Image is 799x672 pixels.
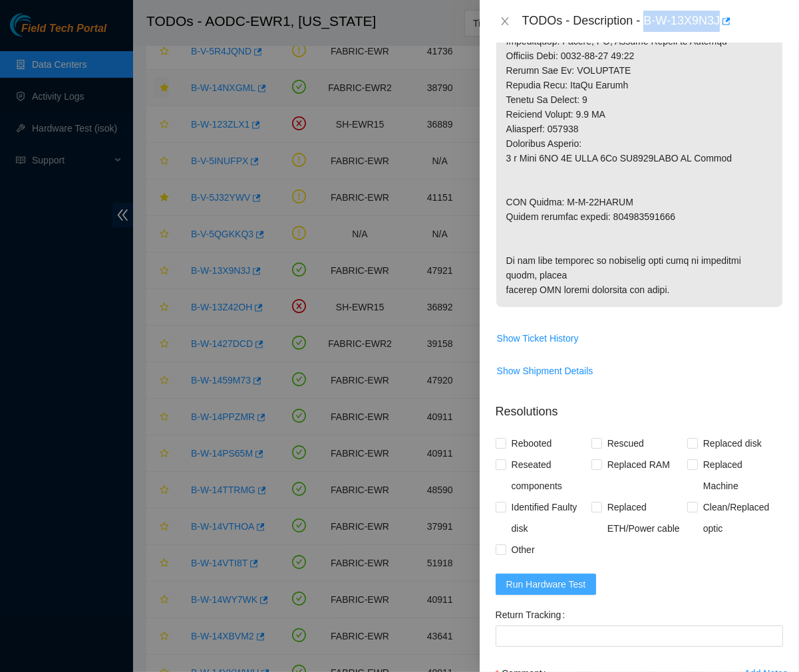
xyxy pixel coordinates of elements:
span: Replaced RAM [602,454,675,475]
span: Replaced ETH/Power cable [602,497,687,539]
span: Replaced Machine [698,454,783,497]
span: Identified Faulty disk [506,497,591,539]
button: Show Ticket History [496,328,579,349]
input: Return Tracking [496,625,783,647]
span: close [500,16,510,27]
span: Other [506,539,540,560]
div: TODOs - Description - B-W-13X9N3J [522,11,783,32]
span: Show Shipment Details [497,364,593,378]
button: Run Hardware Test [496,574,597,595]
span: Rescued [602,433,649,454]
button: Close [496,15,514,28]
span: Show Ticket History [497,331,579,346]
span: Reseated components [506,454,591,497]
span: Clean/Replaced optic [698,497,783,539]
span: Replaced disk [698,433,767,454]
button: Show Shipment Details [496,360,594,382]
span: Run Hardware Test [506,577,586,592]
label: Return Tracking [496,604,571,625]
span: Rebooted [506,433,558,454]
p: Resolutions [496,392,783,421]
